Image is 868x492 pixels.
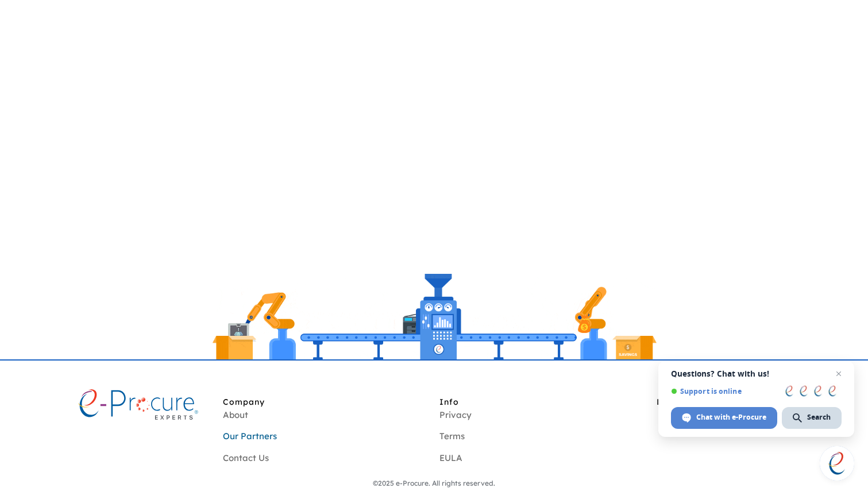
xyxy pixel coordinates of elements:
[209,269,659,359] img: Footer Animation
[223,431,277,441] a: Our Partners
[439,452,462,463] a: EULA
[671,369,842,378] span: Questions? Chat with us!
[782,407,842,429] span: Search
[223,396,429,402] div: Company
[696,412,766,423] span: Chat with e-Procure
[439,431,465,441] a: Terms
[820,446,854,481] a: Open chat
[671,387,777,396] span: Support is online
[223,452,269,463] a: Contact Us
[78,389,198,420] img: logo
[439,409,472,420] a: Privacy
[223,409,248,420] a: About
[671,407,777,429] span: Chat with e-Procure
[657,396,862,402] div: Let's get social
[439,396,645,402] div: Info
[807,412,831,423] span: Search
[373,479,495,487] span: © 2025 e-Procure. All rights reserved.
